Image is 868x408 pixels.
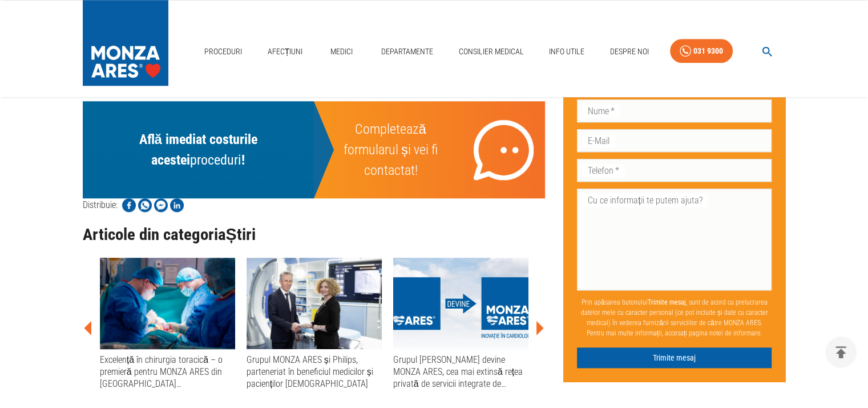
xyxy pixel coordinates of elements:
a: Departamente [377,40,438,63]
h3: Articole din categoria Știri [83,226,546,244]
strong: proceduri [190,152,241,168]
p: Distribuie: [83,198,118,212]
b: Trimite mesaj [648,298,686,306]
a: Info Utile [544,40,589,63]
img: Share on WhatsApp [138,198,152,212]
div: Grupul MONZA ARES și Philips, parteneriat în beneficiul medicilor și pacienților [DEMOGRAPHIC_DATA] [247,354,382,390]
img: Share on Facebook Messenger [154,198,168,212]
p: Completează formularul și vei fi contactat! [341,119,440,181]
a: Grupul MONZA ARES și Philips, parteneriat în beneficiul medicilor și pacienților [DEMOGRAPHIC_DATA] [247,258,382,390]
a: Excelență în chirurgia toracică – o premieră pentru MONZA ARES din [GEOGRAPHIC_DATA] [GEOGRAPHIC_... [100,258,235,390]
p: Află imediat costurile acestei ! [96,129,300,170]
button: delete [825,337,857,368]
a: Consilier Medical [454,40,528,63]
a: Medici [324,40,360,63]
a: 031 9300 [670,39,733,63]
img: Grupul MONZA ARES și Philips, parteneriat în beneficiul medicilor și pacienților români [247,258,382,349]
a: Afecțiuni [263,40,308,63]
div: Excelență în chirurgia toracică – o premieră pentru MONZA ARES din [GEOGRAPHIC_DATA] [GEOGRAPHIC_... [100,354,235,390]
a: Despre Noi [605,40,653,63]
button: Trimite mesaj [577,347,772,369]
a: Grupul [PERSON_NAME] devine MONZA ARES, cea mai extinsă rețea privată de servicii integrate de ca... [393,258,528,390]
img: Grupul ARES devine MONZA ARES, cea mai extinsă rețea privată de servicii integrate de cardiologie... [393,258,528,349]
p: Prin apăsarea butonului , sunt de acord cu prelucrarea datelor mele cu caracter personal (ce pot ... [577,293,772,343]
img: Share on Facebook [122,198,136,212]
div: 031 9300 [693,44,723,58]
div: Grupul [PERSON_NAME] devine MONZA ARES, cea mai extinsă rețea privată de servicii integrate de ca... [393,354,528,390]
a: Proceduri [200,40,247,63]
img: Share on LinkedIn [170,198,184,212]
img: Excelență în chirurgia toracică – o premieră pentru MONZA ARES din Spitalul Monza București [100,258,235,349]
